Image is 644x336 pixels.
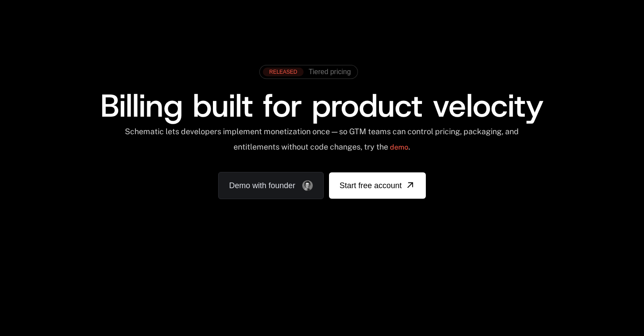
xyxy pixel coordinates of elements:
[263,68,350,76] a: [object Object],[object Object]
[340,179,402,192] span: Start free account
[390,137,408,158] a: demo
[263,68,303,76] div: RELEASED
[329,172,426,199] a: [object Object]
[124,127,520,158] div: Schematic lets developers implement monetization once — so GTM teams can control pricing, packagi...
[309,68,351,76] span: Tiered pricing
[218,172,324,199] a: Demo with founder, ,[object Object]
[302,180,313,191] img: Founder
[100,85,544,127] span: Billing built for product velocity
